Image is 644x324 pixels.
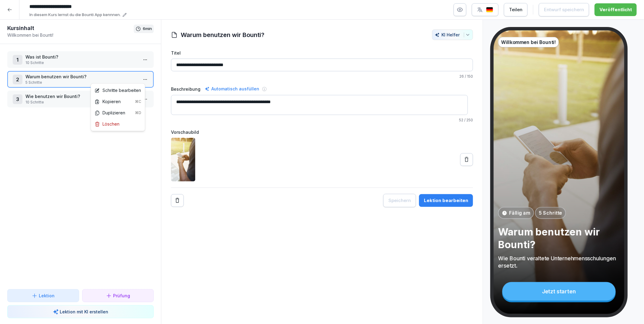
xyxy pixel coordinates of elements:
[135,99,141,104] div: ⌘C
[95,87,141,93] div: Schritte bearbeiten
[486,7,493,13] img: de.svg
[95,121,119,127] div: Löschen
[599,6,632,13] div: Veröffentlicht
[424,197,468,204] div: Lektion bearbeiten
[388,197,411,204] div: Speichern
[135,110,141,116] div: ⌘D
[95,110,141,116] div: Duplizieren
[435,32,470,37] div: KI Helfer
[544,6,584,13] div: Entwurf speichern
[95,98,141,105] div: Kopieren
[509,6,522,13] div: Teilen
